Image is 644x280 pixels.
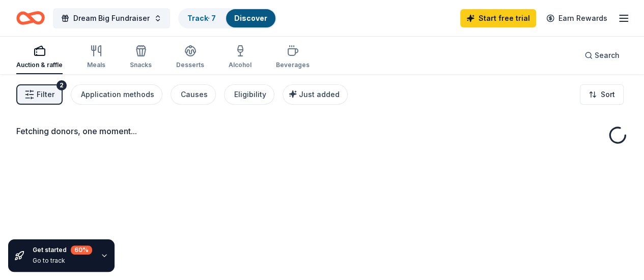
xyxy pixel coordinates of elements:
a: Earn Rewards [540,9,613,27]
button: Just added [283,84,348,105]
a: Home [16,6,45,30]
button: Beverages [276,41,310,74]
div: Causes [181,88,208,101]
button: Meals [87,41,105,74]
button: Snacks [130,41,152,74]
div: Beverages [276,61,310,69]
div: 2 [57,80,67,90]
div: Fetching donors, one moment... [16,125,628,137]
div: Snacks [130,61,152,69]
div: Alcohol [229,61,251,69]
div: Application methods [81,88,154,101]
button: Alcohol [229,41,251,74]
button: Track· 7Discover [178,8,276,28]
div: Desserts [176,61,204,69]
div: 60 % [71,245,92,255]
div: Auction & raffle [16,61,63,69]
div: Meals [87,61,105,69]
span: Just added [299,90,340,99]
button: Sort [580,84,624,105]
button: Auction & raffle [16,41,63,74]
button: Dream Big Fundraiser [53,8,170,28]
button: Eligibility [224,84,274,105]
div: Eligibility [234,88,266,101]
button: Application methods [71,84,162,105]
button: Causes [171,84,216,105]
a: Track· 7 [187,14,216,22]
span: Filter [37,88,54,101]
a: Start free trial [460,9,536,27]
button: Desserts [176,41,204,74]
div: Go to track [33,257,92,265]
span: Search [595,49,620,61]
a: Discover [234,14,267,22]
span: Dream Big Fundraiser [73,12,150,24]
button: Search [576,45,628,66]
button: Filter2 [16,84,63,105]
div: Get started [33,245,92,255]
span: Sort [601,88,615,101]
